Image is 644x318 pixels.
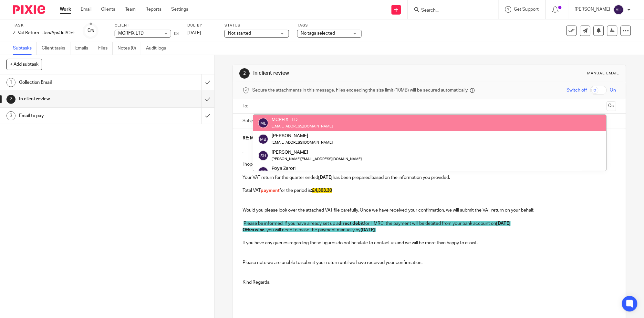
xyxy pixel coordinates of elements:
label: Tags [297,23,362,28]
div: 3 [6,111,16,120]
a: Notes (0) [118,42,141,55]
p: , [243,148,616,155]
label: Client [115,23,179,28]
p: Please note we are unable to submit your return until we have received your confirmation. [243,259,616,266]
div: [PERSON_NAME] [272,133,333,139]
span: No tags selected [301,31,335,36]
div: MCRFIX LTD [272,116,333,123]
div: Z- Vat Return - Jan/Apr/Jul/Oct [13,30,75,36]
input: Search [421,8,479,14]
a: Work [60,6,71,13]
div: 0 [88,27,94,34]
label: Subject: [243,118,259,124]
div: Poya Zarori [272,165,333,172]
span: Get Support [514,7,539,12]
span: , you will need to make the payment manually by [265,228,360,232]
strong: RE: MCRFIX LTD [243,136,276,140]
div: 2 [239,68,250,79]
a: Files [98,42,113,55]
h1: In client review [253,70,443,77]
img: svg%3E [614,5,624,15]
label: To: [243,103,250,109]
img: svg%3E [258,150,268,161]
a: Emails [75,42,93,55]
span: Please be informed, If you have already set up a [244,221,338,226]
p: [PERSON_NAME] [575,6,610,13]
span: [DATE] [496,221,511,226]
a: Team [125,6,136,13]
label: Task [13,23,75,28]
label: Due by [187,23,216,28]
img: svg%3E [258,118,268,128]
strong: [DATE] [318,175,333,180]
p: I hope this email finds you well, [243,161,616,168]
div: [PERSON_NAME] [272,149,362,155]
p: Would you please look over the attached VAT file carefully. Once we have received your confirmati... [243,207,616,214]
span: Secure the attachments in this message. Files exceeding the size limit (10MB) will be secured aut... [252,87,468,93]
span: Not started [228,31,251,36]
img: svg%3E [258,167,268,177]
span: payment [261,188,279,193]
span: Otherwise [243,228,265,232]
p: Your VAT return for the quarter ended has been prepared based on the information you provided. [243,174,616,181]
span: £4,303.30 [312,188,332,193]
a: Subtasks [13,42,37,55]
span: [DATE] [360,228,375,232]
div: 2 [6,95,16,104]
div: 1 [6,78,16,87]
p: Kind Regards, [243,279,616,286]
h1: Email to pay [19,111,136,121]
span: MCRFIX LTD [118,31,144,36]
h1: In client review [19,94,136,104]
span: Switch off [567,87,587,93]
label: Status [224,23,289,28]
button: + Add subtask [6,59,42,70]
span: On [610,87,616,93]
a: Clients [101,6,115,13]
a: Settings [171,6,188,13]
a: Audit logs [146,42,171,55]
small: [EMAIL_ADDRESS][DOMAIN_NAME] [272,125,333,128]
span: direct debit [338,221,364,226]
small: [PERSON_NAME][EMAIL_ADDRESS][DOMAIN_NAME] [272,157,362,161]
span: [DATE] [187,31,201,35]
a: Client tasks [42,42,70,55]
a: Reports [145,6,161,13]
small: /3 [90,29,94,33]
span: for HMRC, the payment will be debited from your bank account on [364,221,496,226]
button: Cc [607,101,616,111]
h1: Collection Email [19,78,136,87]
p: If you have any queries regarding these figures do not hesitate to contact us and we will be more... [243,240,616,246]
a: Email [81,6,91,13]
div: Manual email [587,71,619,76]
small: [EMAIL_ADDRESS][DOMAIN_NAME] [272,141,333,144]
img: svg%3E [258,134,268,144]
p: Total VAT for the period is: [243,187,616,194]
img: Pixie [13,5,45,14]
